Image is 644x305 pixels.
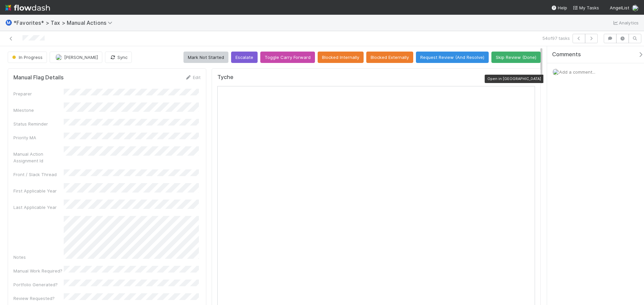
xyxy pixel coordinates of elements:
[13,171,64,178] div: Front / Slack Thread
[13,295,64,302] div: Review Requested?
[64,55,98,60] span: [PERSON_NAME]
[13,204,64,211] div: Last Applicable Year
[13,90,64,97] div: Preparer
[612,19,639,27] a: Analytics
[632,5,639,11] img: avatar_cfa6ccaa-c7d9-46b3-b608-2ec56ecf97ad.png
[552,51,581,58] span: Comments
[573,4,599,11] a: My Tasks
[13,121,64,127] div: Status Reminder
[13,281,64,288] div: Portfolio Generated?
[185,75,201,80] a: Edit
[13,107,64,113] div: Milestone
[559,69,595,75] span: Add a comment...
[552,69,559,75] img: avatar_cfa6ccaa-c7d9-46b3-b608-2ec56ecf97ad.png
[366,52,413,63] button: Blocked Externally
[13,268,64,274] div: Manual Work Required?
[5,20,12,25] span: Ⓜ️
[5,2,50,13] img: logo-inverted-e16ddd16eac7371096b0.svg
[55,54,62,61] img: avatar_cfa6ccaa-c7d9-46b3-b608-2ec56ecf97ad.png
[105,52,132,63] button: Sync
[260,52,315,63] button: Toggle Carry Forward
[231,52,258,63] button: Escalate
[491,52,541,63] button: Skip Review (Done)
[13,254,64,260] div: Notes
[183,52,228,63] button: Mark Not Started
[542,35,570,42] span: 54 of 97 tasks
[50,52,102,63] button: [PERSON_NAME]
[610,5,629,10] span: AngelList
[13,151,64,164] div: Manual Action Assignment Id
[13,74,64,81] h5: Manual Flag Details
[318,52,364,63] button: Blocked Internally
[573,5,599,10] span: My Tasks
[217,74,233,81] h5: Tyche
[551,4,567,11] div: Help
[13,134,64,141] div: Priority MA
[13,19,116,26] span: *Favorites* > Tax > Manual Actions
[416,52,489,63] button: Request Review (And Resolve)
[13,187,64,194] div: First Applicable Year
